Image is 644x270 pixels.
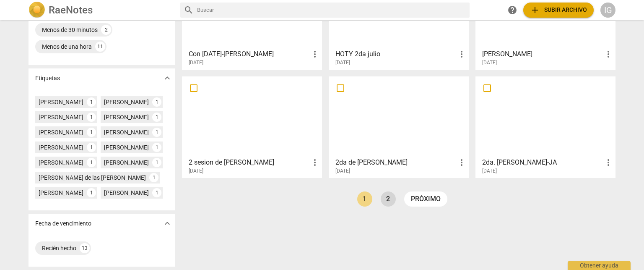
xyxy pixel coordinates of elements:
[603,49,613,59] span: more_vert
[39,158,83,167] div: [PERSON_NAME]
[335,157,457,168] h3: 2da de Julio - Isa Olid
[152,188,161,197] div: 1
[152,158,161,167] div: 1
[104,98,149,106] div: [PERSON_NAME]
[310,157,320,168] span: more_vert
[149,173,158,182] div: 1
[87,158,96,167] div: 1
[523,3,594,18] button: Subir
[507,5,517,15] span: help
[29,2,45,18] img: Logo
[87,128,96,137] div: 1
[39,143,83,152] div: [PERSON_NAME]
[162,218,172,228] span: expand_more
[568,261,631,270] div: Obtener ayuda
[39,173,146,182] div: [PERSON_NAME] de las [PERSON_NAME]
[357,191,372,207] a: Page 1 is your current page
[42,42,92,51] div: Menos de una hora
[603,157,613,168] span: more_vert
[39,98,83,106] div: [PERSON_NAME]
[95,42,105,52] div: 11
[39,128,83,136] div: [PERSON_NAME]
[39,189,83,197] div: [PERSON_NAME]
[152,143,161,152] div: 1
[189,157,310,168] h3: 2 sesion de julio Graciela Soraide
[29,2,174,18] a: LogoRaeNotes
[152,113,161,122] div: 1
[335,49,457,59] h3: HOTY 2da julio
[457,157,467,168] span: more_vert
[35,219,91,228] p: Fecha de vencimiento
[335,59,350,66] span: [DATE]
[530,5,540,15] span: add
[197,3,466,17] input: Buscar
[161,217,174,230] button: Mostrar más
[404,191,447,207] a: próximo
[101,25,111,35] div: 2
[335,168,350,175] span: [DATE]
[152,128,161,137] div: 1
[505,3,520,18] a: Obtener ayuda
[457,49,467,59] span: more_vert
[87,113,96,122] div: 1
[184,5,194,15] span: search
[87,143,96,152] div: 1
[310,49,320,59] span: more_vert
[185,79,319,174] a: 2 sesion de [PERSON_NAME][DATE]
[381,191,396,207] a: Page 2
[478,79,613,174] a: 2da. [PERSON_NAME]-JA[DATE]
[189,59,203,66] span: [DATE]
[600,3,615,18] button: IG
[332,79,466,174] a: 2da de [PERSON_NAME][DATE]
[49,4,93,16] h2: RaeNotes
[87,97,96,107] div: 1
[104,189,149,197] div: [PERSON_NAME]
[42,26,98,34] div: Menos de 30 minutos
[162,73,172,83] span: expand_more
[87,188,96,197] div: 1
[161,72,174,84] button: Mostrar más
[104,158,149,167] div: [PERSON_NAME]
[39,113,83,121] div: [PERSON_NAME]
[482,49,603,59] h3: Lucy Correa
[152,97,161,107] div: 1
[104,128,149,136] div: [PERSON_NAME]
[35,74,60,83] p: Etiquetas
[104,143,149,152] div: [PERSON_NAME]
[482,157,603,168] h3: 2da. julio Cynthia Castaneda-JA
[189,168,203,175] span: [DATE]
[80,243,90,253] div: 13
[482,168,497,175] span: [DATE]
[42,244,76,252] div: Recién hecho
[189,49,310,59] h3: Con 2 JUL-IVA Carabetta
[104,113,149,121] div: [PERSON_NAME]
[482,59,497,66] span: [DATE]
[530,5,587,15] span: Subir archivo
